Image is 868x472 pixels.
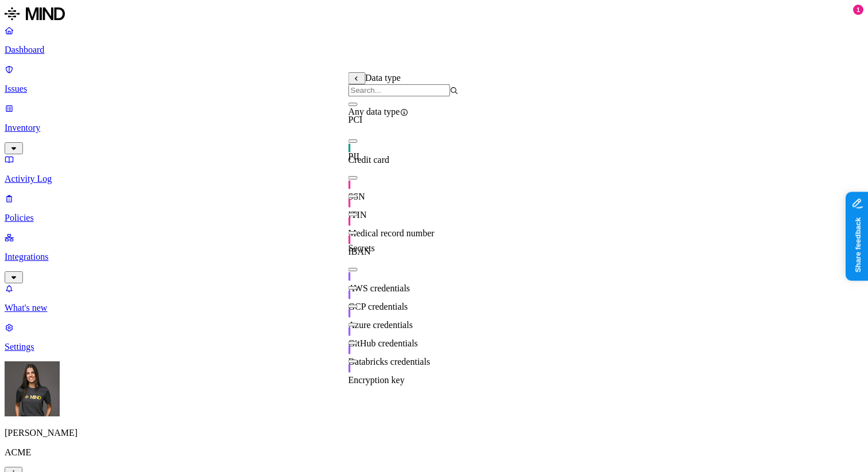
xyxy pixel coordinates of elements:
[348,327,351,336] img: secret-line.svg
[348,364,351,373] img: secret-line.svg
[5,64,863,94] a: Issues
[5,174,863,184] p: Activity Log
[348,217,351,226] img: pii-line.svg
[348,309,351,318] img: secret-line.svg
[5,193,863,223] a: Policies
[348,115,459,125] div: PCI
[5,342,863,352] p: Settings
[5,154,863,184] a: Activity Log
[5,322,863,352] a: Settings
[5,213,863,223] p: Policies
[348,345,351,354] img: secret-line.svg
[348,243,459,253] div: Secrets
[348,272,351,281] img: secret-line.svg
[5,303,863,313] p: What's new
[348,107,400,116] span: Any data type
[5,447,863,458] p: ACME
[5,283,863,313] a: What's new
[5,232,863,282] a: Integrations
[5,45,863,55] p: Dashboard
[348,198,351,208] img: pii-line.svg
[853,5,863,15] div: 1
[348,235,351,244] img: pii-line.svg
[5,25,863,55] a: Dashboard
[5,103,863,153] a: Inventory
[348,84,450,96] input: Search...
[5,5,863,25] a: MIND
[348,180,351,189] img: pii-line.svg
[5,252,863,262] p: Integrations
[348,290,351,299] img: secret-line.svg
[348,151,459,162] div: PII
[348,375,405,385] span: Encryption key
[5,5,65,23] img: MIND
[5,361,60,416] img: Gal Cohen
[5,84,863,94] p: Issues
[5,123,863,133] p: Inventory
[348,143,351,153] img: pci-line.svg
[365,73,401,83] span: Data type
